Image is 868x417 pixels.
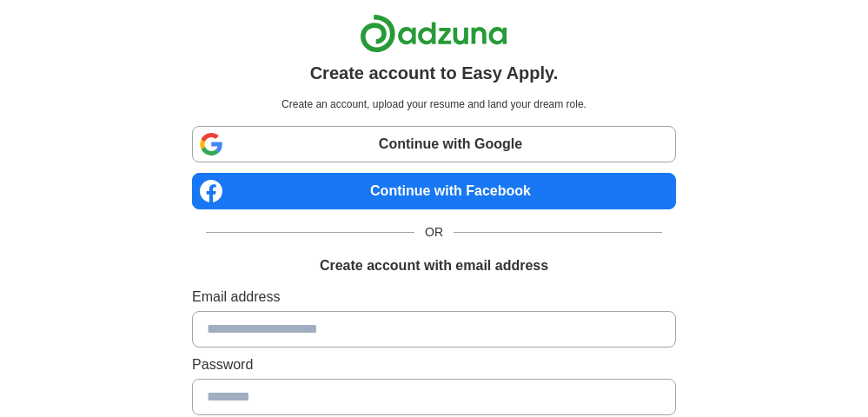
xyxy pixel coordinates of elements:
a: Continue with Facebook [192,173,676,209]
span: OR [414,223,454,242]
h1: Create account with email address [320,255,548,276]
img: Adzuna logo [360,14,507,53]
a: Continue with Google [192,126,676,162]
label: Email address [192,287,676,308]
label: Password [192,354,676,375]
h1: Create account to Easy Apply. [310,60,559,86]
p: Create an account, upload your resume and land your dream role. [195,96,673,112]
